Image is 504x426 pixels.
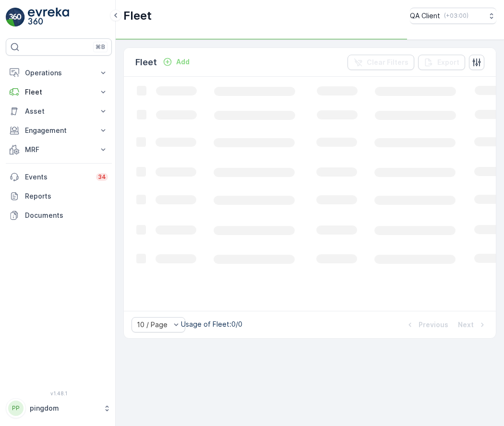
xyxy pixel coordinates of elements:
[25,126,93,135] p: Engagement
[458,320,474,330] p: Next
[96,43,105,51] p: ⌘B
[25,87,93,97] p: Fleet
[444,12,468,20] p: ( +03:00 )
[457,319,488,331] button: Next
[367,58,408,67] p: Clear Filters
[176,57,190,67] p: Add
[25,172,90,182] p: Events
[6,398,112,418] button: PPpingdom
[6,83,112,102] button: Fleet
[8,401,24,416] div: PP
[25,145,93,154] p: MRF
[6,140,112,159] button: MRF
[410,8,496,24] button: QA Client(+03:00)
[25,106,93,116] p: Asset
[123,8,152,24] p: Fleet
[6,390,112,396] span: v 1.48.1
[6,8,25,27] img: logo
[6,187,112,206] a: Reports
[181,319,242,329] p: Usage of Fleet : 0/0
[348,55,414,70] button: Clear Filters
[6,63,112,83] button: Operations
[6,167,112,187] a: Events34
[159,56,193,68] button: Add
[437,58,459,67] p: Export
[30,403,98,413] p: pingdom
[419,320,448,330] p: Previous
[6,102,112,121] button: Asset
[135,56,157,69] p: Fleet
[25,191,108,201] p: Reports
[410,11,440,21] p: QA Client
[6,206,112,225] a: Documents
[418,55,465,70] button: Export
[404,319,449,331] button: Previous
[98,173,106,181] p: 34
[25,68,93,78] p: Operations
[6,121,112,140] button: Engagement
[28,8,69,27] img: logo_light-DOdMpM7g.png
[25,211,108,220] p: Documents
